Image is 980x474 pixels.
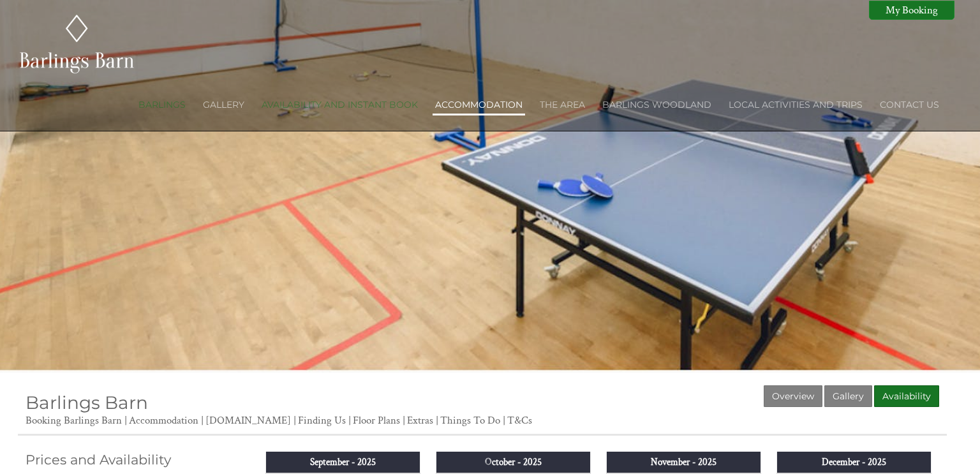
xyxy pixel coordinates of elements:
a: [DOMAIN_NAME] [205,413,291,427]
a: Finding Us [298,413,346,427]
a: Gallery [203,99,244,110]
a: Availability and Instant Book [262,99,418,110]
a: T&Cs [507,413,532,427]
a: Accommodation [129,413,198,427]
th: November - 2025 [607,452,761,473]
a: Floor Plans [353,413,400,427]
a: Prices and Availability [26,452,242,468]
a: Extras [407,413,433,427]
a: Barlings Woodland [602,99,711,110]
a: My Booking [869,1,954,20]
th: December - 2025 [777,452,932,473]
a: Gallery [824,385,872,407]
a: Local activities and trips [729,99,863,110]
a: Availability [874,385,939,407]
a: Accommodation [435,99,523,110]
a: Things To Do [440,413,500,427]
th: September - 2025 [266,452,420,473]
a: Barlings Barn [26,392,148,413]
a: Booking Barlings Barn [26,413,122,427]
a: Barlings [138,99,186,110]
img: Barlings Barn [18,13,136,75]
a: The Area [540,99,585,110]
a: Overview [764,385,822,407]
a: Contact Us [880,99,939,110]
th: October - 2025 [436,452,591,473]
